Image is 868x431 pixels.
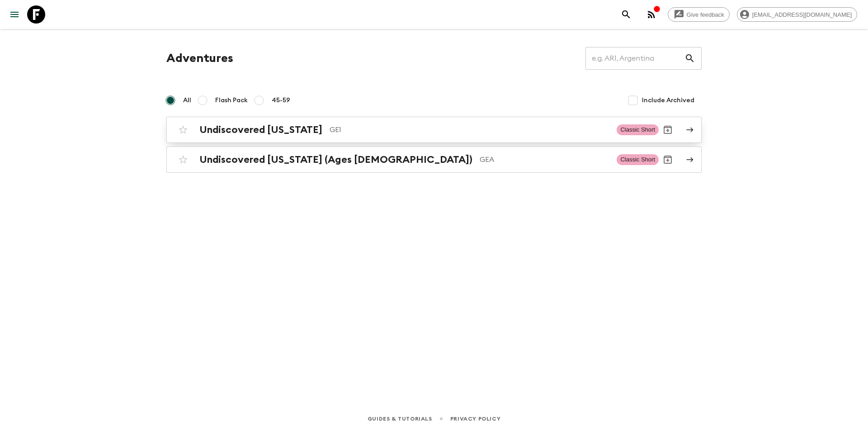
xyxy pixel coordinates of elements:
p: GEA [480,154,609,165]
button: Archive [659,121,677,139]
a: Give feedback [668,7,730,22]
span: Include Archived [642,96,694,105]
h2: Undiscovered [US_STATE] (Ages [DEMOGRAPHIC_DATA]) [199,154,472,166]
button: Archive [659,151,677,169]
span: [EMAIL_ADDRESS][DOMAIN_NAME] [747,11,857,18]
button: search adventures [617,5,635,24]
span: All [183,96,191,105]
span: 45-59 [272,96,290,105]
input: e.g. AR1, Argentina [585,46,684,71]
span: Give feedback [682,11,729,18]
span: Classic Short [617,124,659,135]
span: Flash Pack [215,96,248,105]
div: [EMAIL_ADDRESS][DOMAIN_NAME] [737,7,857,22]
h1: Adventures [166,49,233,67]
p: GE1 [330,124,609,135]
button: menu [5,5,24,24]
a: Undiscovered [US_STATE]GE1Classic ShortArchive [166,117,702,143]
a: Undiscovered [US_STATE] (Ages [DEMOGRAPHIC_DATA])GEAClassic ShortArchive [166,147,702,173]
a: Guides & Tutorials [368,414,432,424]
a: Privacy Policy [450,414,500,424]
span: Classic Short [617,154,659,165]
h2: Undiscovered [US_STATE] [199,124,322,136]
